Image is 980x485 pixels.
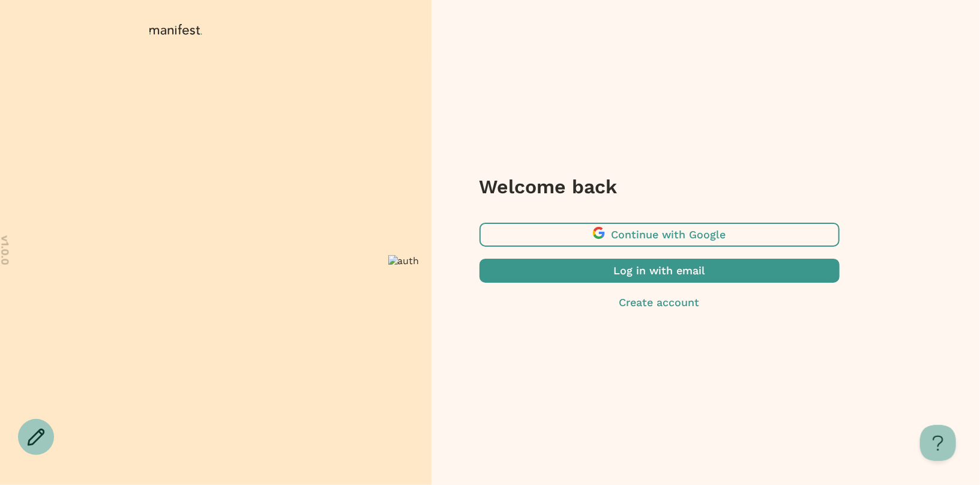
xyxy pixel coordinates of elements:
[479,295,840,310] button: Create account
[920,425,956,461] iframe: Help Scout Beacon - Open
[479,175,840,199] h3: Welcome back
[388,255,419,267] img: auth
[479,259,840,283] button: Log in with email
[479,223,840,247] button: Continue with Google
